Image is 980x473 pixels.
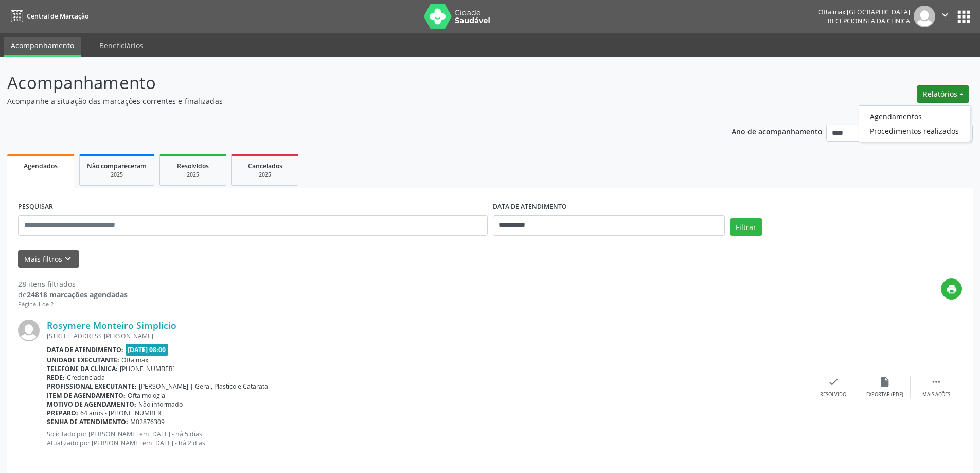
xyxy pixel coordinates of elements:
[87,171,147,179] div: 2025
[47,409,78,417] b: Preparo:
[730,218,762,236] button: Filtrar
[18,300,128,309] div: Página 1 de 2
[47,382,137,391] b: Profissional executante:
[828,16,910,25] span: Recepcionista da clínica
[7,96,683,107] p: Acompanhe a situação das marcações correntes e finalizadas
[47,430,808,447] p: Solicitado por [PERSON_NAME] em [DATE] - há 5 dias Atualizado por [PERSON_NAME] em [DATE] - há 2 ...
[955,8,973,26] button: apps
[47,356,119,364] b: Unidade executante:
[47,331,808,340] div: [STREET_ADDRESS][PERSON_NAME]
[24,162,58,170] span: Agendados
[47,373,65,382] b: Rede:
[931,376,942,388] i: 
[27,12,88,21] span: Central de Marcação
[18,320,40,341] img: img
[120,364,175,373] span: [PHONE_NUMBER]
[138,400,183,409] span: Não informado
[130,417,165,426] span: M02876309
[922,391,950,398] div: Mais ações
[139,382,268,391] span: [PERSON_NAME] | Geral, Plastico e Catarata
[941,278,962,300] button: print
[7,70,683,96] p: Acompanhamento
[87,162,147,170] span: Não compareceram
[828,376,839,388] i: check
[62,253,74,265] i: keyboard_arrow_down
[167,171,219,179] div: 2025
[4,37,81,57] a: Acompanhamento
[248,162,282,170] span: Cancelados
[493,199,567,215] label: DATA DE ATENDIMENTO
[47,364,118,373] b: Telefone da clínica:
[18,289,128,300] div: de
[27,290,128,300] strong: 24818 marcações agendadas
[732,125,823,137] p: Ano de acompanhamento
[126,344,169,356] span: [DATE] 08:00
[18,199,53,215] label: PESQUISAR
[47,417,128,426] b: Senha de atendimento:
[177,162,209,170] span: Resolvidos
[92,37,151,55] a: Beneficiários
[47,345,123,354] b: Data de atendimento:
[121,356,148,364] span: Oftalmax
[128,391,165,400] span: Oftalmologia
[917,85,969,103] button: Relatórios
[67,373,105,382] span: Credenciada
[18,250,79,268] button: Mais filtroskeyboard_arrow_down
[239,171,291,179] div: 2025
[7,8,88,25] a: Central de Marcação
[914,6,935,27] img: img
[879,376,890,388] i: insert_drive_file
[859,105,970,142] ul: Relatórios
[859,124,970,138] a: Procedimentos realizados
[47,391,126,400] b: Item de agendamento:
[866,391,903,398] div: Exportar (PDF)
[939,9,951,21] i: 
[859,109,970,124] a: Agendamentos
[820,391,846,398] div: Resolvido
[946,284,957,295] i: print
[935,6,955,27] button: 
[47,400,136,409] b: Motivo de agendamento:
[80,409,164,417] span: 64 anos - [PHONE_NUMBER]
[818,8,910,16] div: Oftalmax [GEOGRAPHIC_DATA]
[18,278,128,289] div: 28 itens filtrados
[47,320,176,331] a: Rosymere Monteiro Simplicio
